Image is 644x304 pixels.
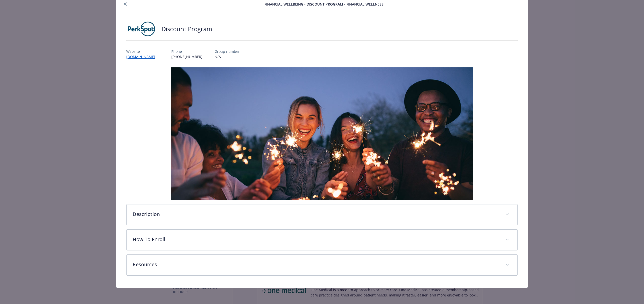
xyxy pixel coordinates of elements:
[215,54,240,59] p: N/A
[133,261,499,268] p: Resources
[162,25,212,33] h2: Discount Program
[171,54,203,59] p: [PHONE_NUMBER]
[215,49,240,54] p: Group number
[122,1,128,7] button: close
[264,2,384,7] span: Financial Wellbeing - Discount Program - Financial Wellness
[127,230,517,250] div: How To Enroll
[126,49,159,54] p: Website
[126,54,159,59] a: [DOMAIN_NAME]
[127,204,517,225] div: Description
[126,21,156,36] img: PerkSpot
[133,210,499,218] p: Description
[171,67,473,200] img: banner
[133,236,499,243] p: How To Enroll
[127,255,517,275] div: Resources
[171,49,203,54] p: Phone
